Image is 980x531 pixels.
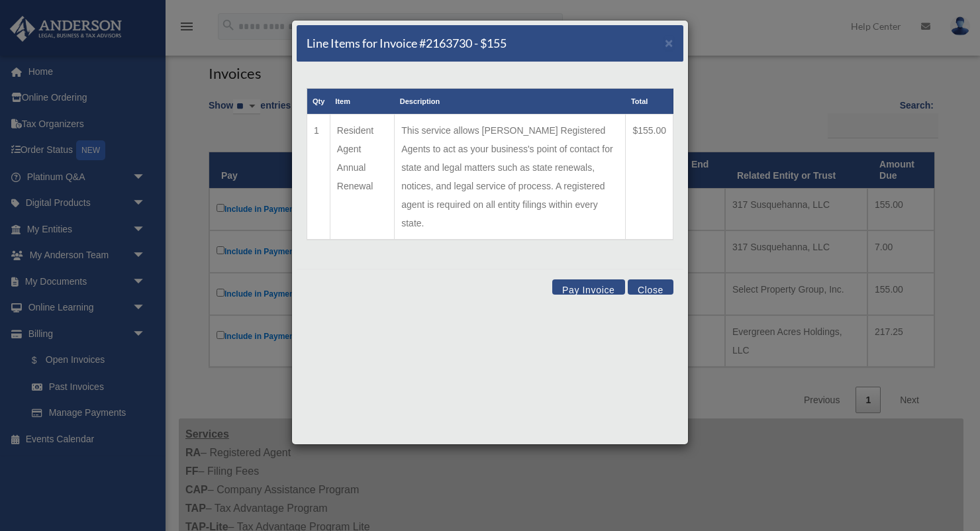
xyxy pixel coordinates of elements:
span: × [665,35,673,50]
button: Close [665,36,673,50]
th: Total [626,89,673,115]
th: Qty [307,89,330,115]
th: Description [395,89,626,115]
h5: Line Items for Invoice #2163730 - $155 [307,35,507,52]
td: Resident Agent Annual Renewal [330,115,394,240]
th: Item [330,89,394,115]
td: This service allows [PERSON_NAME] Registered Agents to act as your business's point of contact fo... [395,115,626,240]
td: 1 [307,115,330,240]
button: Close [628,279,673,295]
button: Pay Invoice [552,279,625,295]
td: $155.00 [626,115,673,240]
